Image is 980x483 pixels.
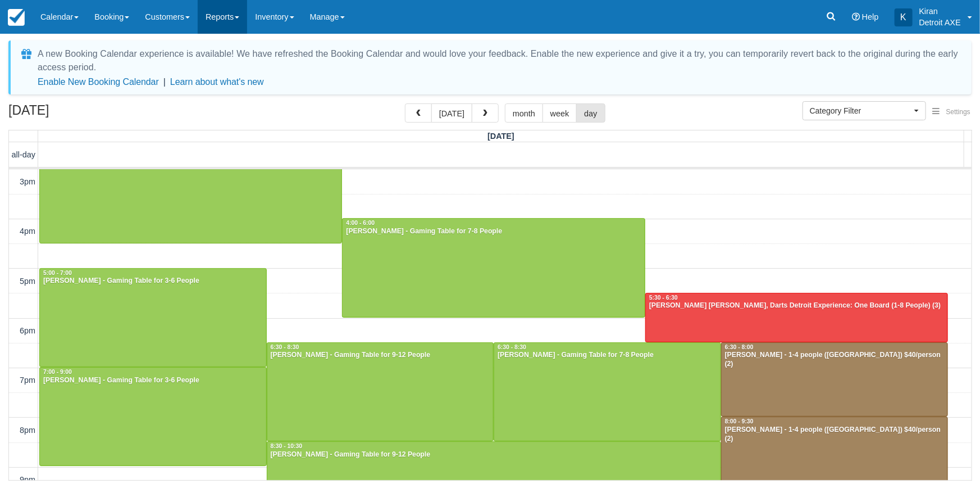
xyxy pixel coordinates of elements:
div: [PERSON_NAME] - 1-4 people ([GEOGRAPHIC_DATA]) $40/person (2) [724,426,945,444]
span: Settings [946,108,970,116]
button: [DATE] [431,103,472,123]
p: Kiran [919,6,961,17]
span: 6:30 - 8:30 [271,344,299,350]
button: Settings [926,104,977,120]
span: 5:00 - 7:00 [43,270,72,276]
span: 8:30 - 10:30 [271,443,303,449]
span: Category Filter [810,105,911,116]
button: day [576,103,605,123]
span: 8:00 - 9:30 [725,418,754,425]
i: Help [852,13,860,21]
div: [PERSON_NAME] - 1-4 people ([GEOGRAPHIC_DATA]) $40/person (2) [724,351,945,369]
span: 7:00 - 9:00 [43,369,72,375]
a: 5:00 - 7:00[PERSON_NAME] - Gaming Table for 3-6 People [39,268,267,367]
div: A new Booking Calendar experience is available! We have refreshed the Booking Calendar and would ... [38,47,958,74]
span: 6:30 - 8:00 [725,344,754,350]
span: 3pm [20,177,35,186]
span: 6pm [20,326,35,335]
div: [PERSON_NAME] - Gaming Table for 3-6 People [43,376,263,385]
a: 6:30 - 8:00[PERSON_NAME] - 1-4 people ([GEOGRAPHIC_DATA]) $40/person (2) [721,342,949,417]
button: week [543,103,577,123]
a: 5:30 - 6:30[PERSON_NAME] [PERSON_NAME], Darts Detroit Experience: One Board (1-8 People) (3) [645,293,948,342]
span: 4pm [20,227,35,236]
span: [DATE] [487,132,514,141]
span: all-day [12,150,35,159]
div: [PERSON_NAME] - Gaming Table for 9-12 People [270,351,491,360]
div: K [895,8,913,26]
button: Category Filter [803,101,926,120]
a: Learn about what's new [170,77,264,87]
div: [PERSON_NAME] - Gaming Table for 7-8 People [345,227,642,236]
button: month [505,103,543,123]
div: [PERSON_NAME] [PERSON_NAME], Darts Detroit Experience: One Board (1-8 People) (3) [649,301,945,310]
span: Help [862,12,879,21]
div: [PERSON_NAME] - Gaming Table for 7-8 People [497,351,718,360]
a: 6:30 - 8:30[PERSON_NAME] - Gaming Table for 9-12 People [267,342,494,441]
span: 4:00 - 6:00 [346,220,375,226]
span: 7pm [20,376,35,385]
h2: [DATE] [8,103,151,124]
div: [PERSON_NAME] - Gaming Table for 9-12 People [270,450,718,459]
span: 6:30 - 8:30 [498,344,526,350]
img: checkfront-main-nav-mini-logo.png [8,9,25,26]
p: Detroit AXE [919,17,961,28]
a: 7:00 - 9:00[PERSON_NAME] - Gaming Table for 3-6 People [39,367,267,466]
a: 6:30 - 8:30[PERSON_NAME] - Gaming Table for 7-8 People [494,342,721,441]
span: | [163,77,166,87]
div: [PERSON_NAME] - Gaming Table for 3-6 People [43,277,263,286]
span: 5:30 - 6:30 [649,295,678,301]
a: 4:00 - 6:00[PERSON_NAME] - Gaming Table for 7-8 People [342,218,645,317]
span: 8pm [20,426,35,435]
button: Enable New Booking Calendar [38,76,159,88]
span: 5pm [20,277,35,286]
